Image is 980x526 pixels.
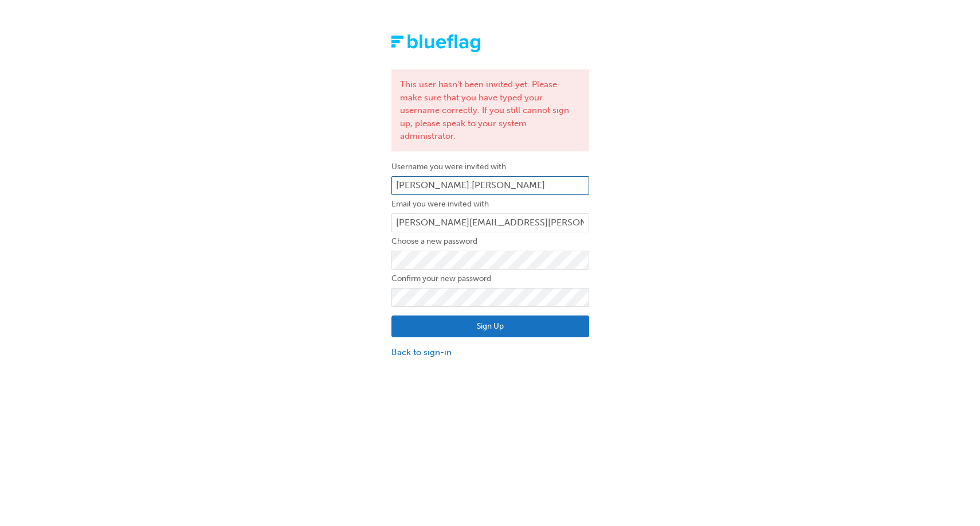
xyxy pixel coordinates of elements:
label: Choose a new password [391,235,589,248]
button: Sign Up [391,315,589,337]
img: Trak [391,34,481,52]
label: Confirm your new password [391,272,589,286]
label: Email you were invited with [391,197,589,211]
a: Back to sign-in [391,346,589,359]
label: Username you were invited with [391,160,589,174]
input: Username [391,176,589,196]
div: This user hasn't been invited yet. Please make sure that you have typed your username correctly. ... [391,69,589,151]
